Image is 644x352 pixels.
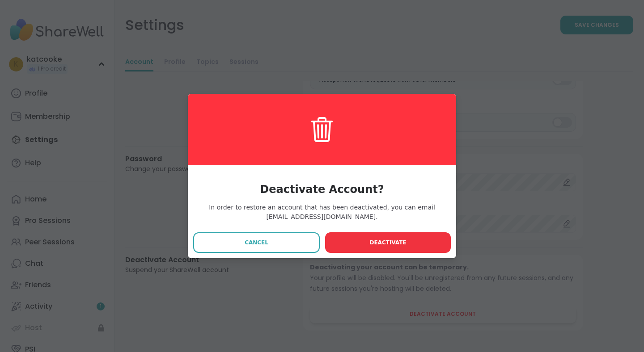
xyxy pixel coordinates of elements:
button: Cancel [193,232,320,253]
span: Cancel [245,239,268,247]
h3: Deactivate Account? [193,181,451,197]
span: In order to restore an account that has been deactivated, you can email [EMAIL_ADDRESS][DOMAIN_NA... [193,203,451,222]
span: Deactivate [369,239,406,247]
button: Deactivate [325,232,451,253]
